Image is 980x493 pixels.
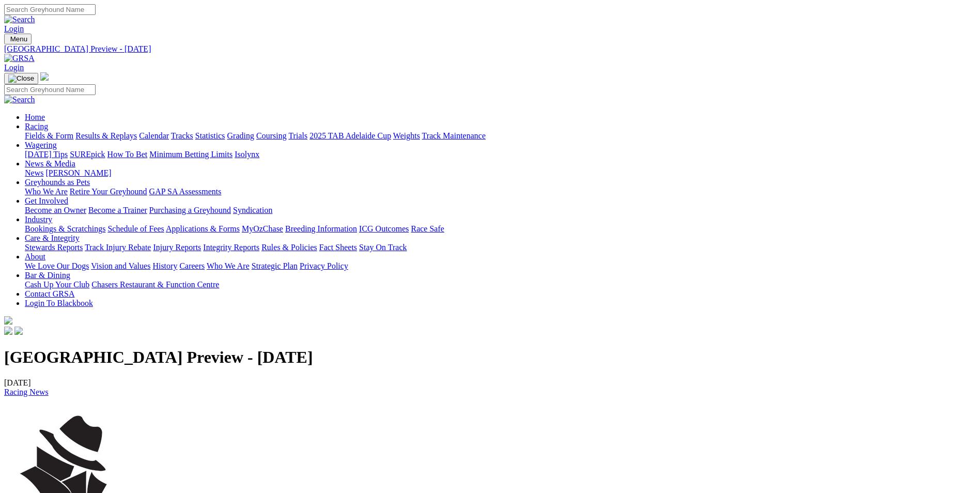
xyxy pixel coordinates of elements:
a: Care & Integrity [25,234,80,242]
a: Grading [227,131,254,140]
a: Industry [25,215,52,224]
a: Track Injury Rebate [85,243,151,252]
a: GAP SA Assessments [149,187,222,196]
span: Menu [10,35,27,43]
div: Bar & Dining [25,280,976,289]
a: MyOzChase [242,224,283,233]
a: Retire Your Greyhound [70,187,147,196]
a: Strategic Plan [252,261,298,270]
button: Toggle navigation [4,73,38,84]
a: Calendar [139,131,169,140]
a: ICG Outcomes [359,224,409,233]
div: Get Involved [25,206,976,215]
a: News [25,168,43,177]
a: Tracks [171,131,193,140]
a: Get Involved [25,196,68,205]
a: [GEOGRAPHIC_DATA] Preview - [DATE] [4,44,976,54]
a: Statistics [195,131,225,140]
a: Racing [25,122,48,131]
a: News & Media [25,159,75,168]
a: Become a Trainer [88,206,147,214]
a: Fields & Form [25,131,73,140]
a: Wagering [25,141,57,149]
div: Racing [25,131,976,141]
h1: [GEOGRAPHIC_DATA] Preview - [DATE] [4,348,976,367]
a: Schedule of Fees [107,224,164,233]
a: [PERSON_NAME] [45,168,111,177]
a: We Love Our Dogs [25,261,89,270]
a: Injury Reports [153,243,201,252]
a: Fact Sheets [319,243,357,252]
a: Track Maintenance [422,131,486,140]
a: Integrity Reports [203,243,259,252]
a: Purchasing a Greyhound [149,206,231,214]
a: Login [4,24,24,33]
img: logo-grsa-white.png [40,72,49,81]
button: Toggle navigation [4,34,32,44]
a: Home [25,113,45,121]
img: Search [4,15,35,24]
a: 2025 TAB Adelaide Cup [309,131,391,140]
a: How To Bet [107,150,148,159]
a: Cash Up Your Club [25,280,89,289]
input: Search [4,84,96,95]
a: Racing News [4,388,49,396]
a: Coursing [256,131,287,140]
a: Login [4,63,24,72]
a: Contact GRSA [25,289,74,298]
a: Isolynx [235,150,259,159]
a: Who We Are [25,187,68,196]
a: Who We Are [207,261,250,270]
a: About [25,252,45,261]
a: Privacy Policy [300,261,348,270]
a: Bookings & Scratchings [25,224,105,233]
input: Search [4,4,96,15]
a: Become an Owner [25,206,86,214]
div: Industry [25,224,976,234]
a: Greyhounds as Pets [25,178,90,187]
a: Login To Blackbook [25,299,93,307]
a: Weights [393,131,420,140]
a: SUREpick [70,150,105,159]
a: Chasers Restaurant & Function Centre [91,280,219,289]
img: GRSA [4,54,35,63]
a: Careers [179,261,205,270]
img: Search [4,95,35,104]
a: Stewards Reports [25,243,83,252]
a: Trials [288,131,307,140]
img: twitter.svg [14,327,23,335]
a: Applications & Forms [166,224,240,233]
a: [DATE] Tips [25,150,68,159]
a: Race Safe [411,224,444,233]
a: Stay On Track [359,243,407,252]
img: Close [8,74,34,83]
a: Bar & Dining [25,271,70,280]
div: Greyhounds as Pets [25,187,976,196]
div: Wagering [25,150,976,159]
a: Rules & Policies [261,243,317,252]
div: Care & Integrity [25,243,976,252]
div: News & Media [25,168,976,178]
img: logo-grsa-white.png [4,316,12,325]
a: Syndication [233,206,272,214]
a: Minimum Betting Limits [149,150,232,159]
a: Breeding Information [285,224,357,233]
span: [DATE] [4,378,49,396]
a: Results & Replays [75,131,137,140]
a: History [152,261,177,270]
a: Vision and Values [91,261,150,270]
img: facebook.svg [4,327,12,335]
div: About [25,261,976,271]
